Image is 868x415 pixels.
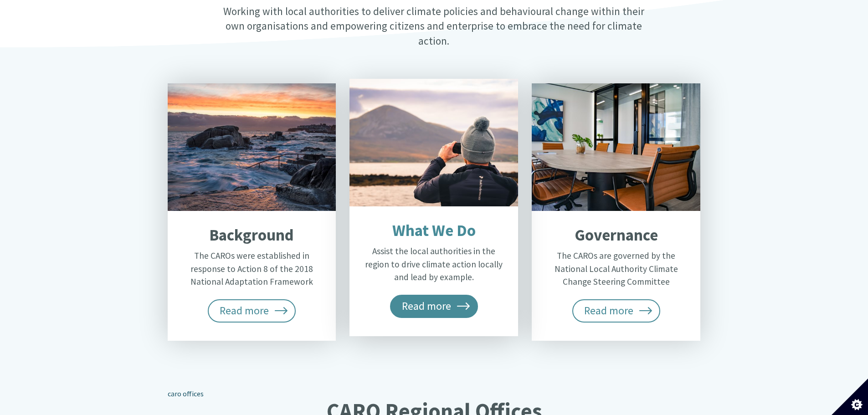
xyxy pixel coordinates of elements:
[363,221,505,240] h2: What We Do
[213,4,655,48] p: Working with local authorities to deliver climate policies and behavioural change within their ow...
[168,389,204,398] a: caro offices
[180,249,323,288] p: The CAROs were established in response to Action 8 of the 2018 National Adaptation Framework
[363,245,505,284] p: Assist the local authorities in the region to drive climate action locally and lead by example.
[532,83,700,341] a: Governance The CAROs are governed by the National Local Authority Climate Change Steering Committ...
[349,79,518,336] a: What We Do Assist the local authorities in the region to drive climate action locally and lead by...
[168,83,336,341] a: Background The CAROs were established in response to Action 8 of the 2018 National Adaptation Fra...
[545,225,687,245] h2: Governance
[832,379,868,415] button: Set cookie preferences
[390,295,478,318] span: Read more
[180,225,323,245] h2: Background
[208,299,296,322] span: Read more
[572,299,661,322] span: Read more
[545,249,687,288] p: The CAROs are governed by the National Local Authority Climate Change Steering Committee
